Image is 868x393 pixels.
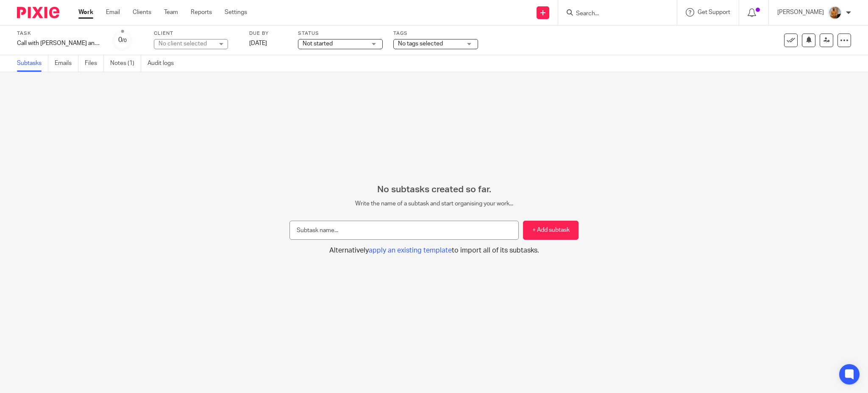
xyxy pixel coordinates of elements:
[298,30,383,37] label: Status
[225,8,247,17] a: Settings
[698,9,730,15] span: Get Support
[249,40,267,46] span: [DATE]
[398,41,443,47] span: No tags selected
[154,30,239,37] label: Client
[17,39,102,48] div: Call with Sal and Juan - Next Training Session Game Plan
[78,8,93,17] a: Work
[17,30,102,37] label: Task
[118,35,127,45] div: 0
[249,30,287,37] label: Due by
[289,221,519,240] input: Subtask name...
[164,8,178,17] a: Team
[17,39,102,48] div: Call with [PERSON_NAME] and [PERSON_NAME] - Next Training Session Game Plan
[575,10,651,18] input: Search
[106,8,120,17] a: Email
[777,8,824,17] p: [PERSON_NAME]
[523,221,579,240] button: + Add subtask
[85,55,104,72] a: Files
[191,8,212,17] a: Reports
[159,39,214,48] div: No client selected
[122,38,127,43] small: /0
[110,55,141,72] a: Notes (1)
[17,55,48,72] a: Subtasks
[369,247,452,254] span: apply an existing template
[289,246,579,255] button: Alternativelyapply an existing templateto import all of its subtasks.
[828,6,842,20] img: 1234.JPG
[147,55,180,72] a: Audit logs
[133,8,151,17] a: Clients
[55,55,78,72] a: Emails
[289,184,579,195] h2: No subtasks created so far.
[289,199,579,208] p: Write the name of a subtask and start organising your work...
[17,7,59,18] img: Pixie
[393,30,478,37] label: Tags
[303,41,333,47] span: Not started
